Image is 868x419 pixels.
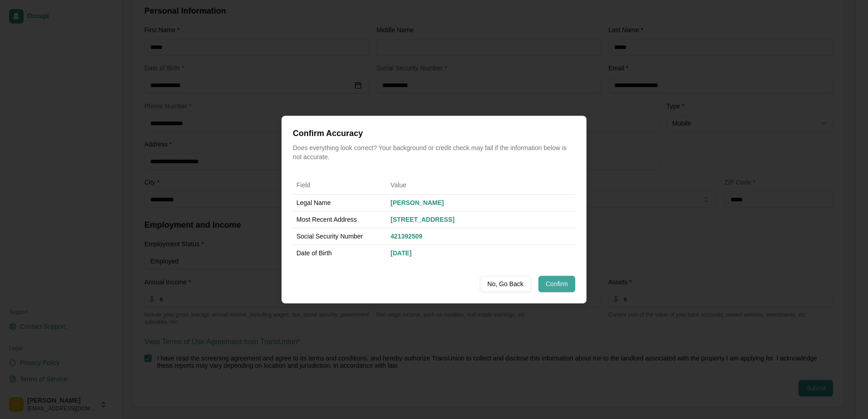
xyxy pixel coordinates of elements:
[387,228,575,244] td: 421392509
[480,276,531,292] button: No, Go Back
[293,211,387,228] td: Most Recent Address
[293,127,575,140] h2: Confirm Accuracy
[293,194,387,211] td: Legal Name
[293,244,387,261] td: Date of Birth
[293,176,387,194] th: Field
[387,194,575,211] td: [PERSON_NAME]
[387,244,575,261] td: [DATE]
[387,176,575,194] th: Value
[293,143,575,161] p: Does everything look correct? Your background or credit check may fail if the information below i...
[538,276,575,292] button: Confirm
[293,228,387,244] td: Social Security Number
[387,211,575,228] td: [STREET_ADDRESS]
